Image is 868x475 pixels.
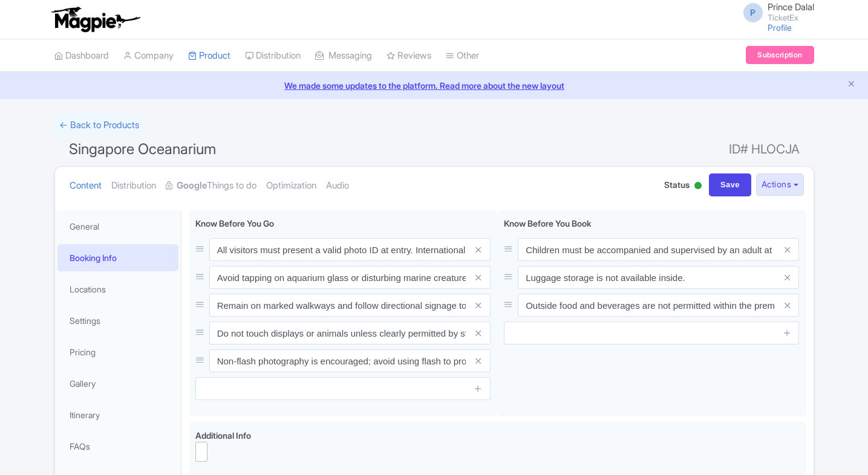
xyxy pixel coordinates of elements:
a: Distribution [245,39,301,73]
input: Save [709,173,751,196]
a: Optimization [266,167,316,205]
a: Settings [57,307,178,334]
span: Singapore Oceanarium [69,140,216,158]
span: Additional Info [195,430,251,441]
span: P [743,3,763,22]
a: Dashboard [54,39,109,73]
div: Active [692,177,704,196]
a: General [57,213,178,240]
a: Pricing [57,338,178,366]
span: Know Before You Go [195,218,274,228]
a: Distribution [111,167,156,205]
a: Profile [768,22,792,33]
a: Messaging [315,39,372,73]
a: Content [70,167,102,205]
a: Other [446,39,479,73]
button: Close announcement [847,78,856,92]
img: logo-ab69f6fb50320c5b225c76a69d11143b.png [48,6,142,33]
a: P Prince Dalal TicketEx [736,2,814,22]
button: Actions [756,173,804,196]
strong: Google [177,179,207,193]
a: Audio [326,167,349,205]
span: ID# HLOCJA [729,137,800,161]
span: Know Before You Book [504,218,592,228]
a: We made some updates to the platform. Read more about the new layout [7,79,861,92]
span: Prince Dalal [768,1,814,13]
a: Booking Info [57,244,178,271]
a: Subscription [746,46,814,64]
a: Company [123,39,174,73]
small: TicketEx [768,14,814,22]
a: FAQs [57,433,178,460]
a: Locations [57,276,178,303]
a: ← Back to Products [54,114,144,137]
a: Itinerary [57,401,178,428]
a: Product [188,39,230,73]
a: GoogleThings to do [166,167,256,205]
span: Status [664,178,690,191]
a: Gallery [57,370,178,397]
a: Reviews [387,39,431,73]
